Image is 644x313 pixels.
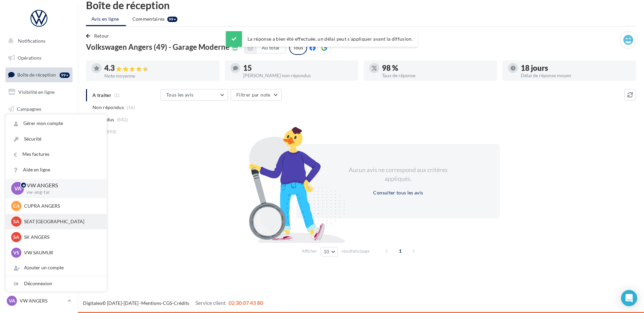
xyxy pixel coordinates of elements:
[231,89,282,101] button: Filtrer par note
[14,185,21,192] span: VA
[60,72,70,78] div: 99+
[6,276,107,291] div: Déconnexion
[160,89,228,101] button: Tous les avis
[395,246,406,256] span: 1
[621,290,637,306] div: Open Intercom Messenger
[86,43,230,51] span: Volkswagen Angers (49) - Garage Moderne
[342,248,370,254] span: résultats/page
[6,162,107,178] a: Aide en ligne
[229,299,263,306] span: 02 30 07 43 80
[243,64,353,72] div: 15
[521,64,630,72] div: 18 jours
[243,73,353,78] div: [PERSON_NAME] non répondus
[6,147,107,162] a: Mes factures
[4,51,74,65] a: Opérations
[18,38,45,44] span: Notifications
[27,189,96,195] p: vw-ang-tar
[4,85,74,99] a: Visibilité en ligne
[4,67,74,82] a: Boîte de réception99+
[24,249,99,256] p: VW SAUMUR
[302,248,317,254] span: Afficher
[18,55,41,61] span: Opérations
[24,218,99,225] p: SEAT [GEOGRAPHIC_DATA]
[13,218,19,225] span: SA
[5,294,72,307] a: VA VW ANGERS
[4,192,74,212] a: Campagnes DataOnDemand
[4,152,74,167] a: Calendrier
[132,16,165,22] span: Commentaires
[17,106,41,111] span: Campagnes
[4,169,74,189] a: PLV et print personnalisable
[174,300,189,306] a: Crédits
[4,135,74,150] a: Médiathèque
[13,249,19,256] span: VS
[27,182,96,189] p: VW ANGERS
[521,73,630,78] div: Délai de réponse moyen
[9,297,15,304] span: VA
[86,32,112,40] button: Retour
[6,116,107,131] a: Gérer mon compte
[324,249,329,254] span: 10
[226,31,418,47] div: La réponse a bien été effectuée, un délai peut s’appliquer avant la diffusion.
[24,203,99,209] p: CUPRA ANGERS
[321,247,338,256] button: 10
[92,104,124,111] span: Non répondus
[105,129,117,134] span: (898)
[167,17,177,22] div: 99+
[13,234,19,241] span: SA
[382,64,492,72] div: 98 %
[20,297,65,304] p: VW ANGERS
[6,260,107,275] div: Ajouter un compte
[13,203,20,209] span: CA
[17,72,56,78] span: Boîte de réception
[117,117,128,122] span: (882)
[141,300,161,306] a: Mentions
[18,89,55,95] span: Visibilité en ligne
[382,73,492,78] div: Taux de réponse
[24,234,99,241] p: SK ANGERS
[370,189,426,197] button: Consulter tous les avis
[6,131,107,147] a: Sécurité
[104,64,214,72] div: 4.3
[163,300,172,306] a: CGS
[127,105,135,110] span: (16)
[4,102,74,116] a: Campagnes
[104,74,214,78] div: Note moyenne
[4,119,74,133] a: Contacts
[340,166,456,183] div: Aucun avis ne correspond aux critères appliqués.
[94,33,109,39] span: Retour
[195,299,226,306] span: Service client
[83,300,102,306] a: Digitaleo
[83,300,263,306] span: © [DATE]-[DATE] - - -
[4,34,71,48] button: Notifications
[166,92,194,98] span: Tous les avis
